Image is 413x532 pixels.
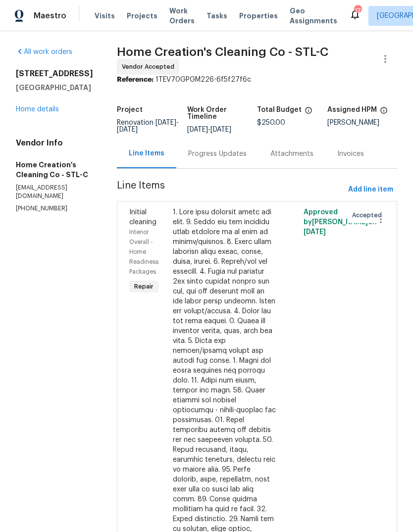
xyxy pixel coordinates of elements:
[327,119,398,126] div: [PERSON_NAME]
[130,282,157,291] span: Repair
[348,184,393,196] span: Add line item
[129,229,158,275] span: Interior Overall - Home Readiness Packages
[129,209,156,226] span: Initial cleaning
[117,106,143,113] h5: Project
[344,181,397,199] button: Add line item
[169,6,195,26] span: Work Orders
[337,149,364,159] div: Invoices
[127,11,157,21] span: Projects
[95,11,115,21] span: Visits
[304,229,326,236] span: [DATE]
[187,126,208,133] span: [DATE]
[290,6,337,26] span: Geo Assignments
[117,76,154,83] b: Reference:
[16,48,72,55] a: All work orders
[16,160,93,180] h5: Home Creation's Cleaning Co - STL-C
[304,209,377,236] span: Approved by [PERSON_NAME] on
[210,126,231,133] span: [DATE]
[16,204,93,213] p: [PHONE_NUMBER]
[34,11,66,21] span: Maestro
[117,75,397,85] div: 1TEV70GPGM226-6f5f27f6c
[16,184,93,200] p: [EMAIL_ADDRESS][DOMAIN_NAME]
[117,119,179,133] span: -
[122,62,178,72] span: Vendor Accepted
[129,148,164,158] div: Line Items
[257,119,285,126] span: $250.00
[16,83,93,93] h5: [GEOGRAPHIC_DATA]
[327,106,377,113] h5: Assigned HPM
[206,12,227,19] span: Tasks
[352,210,386,220] span: Accepted
[270,149,313,159] div: Attachments
[117,119,179,133] span: Renovation
[117,46,328,58] span: Home Creation's Cleaning Co - STL-C
[155,119,176,126] span: [DATE]
[305,106,312,119] span: The total cost of line items that have been proposed by Opendoor. This sum includes line items th...
[117,181,344,199] span: Line Items
[117,126,138,133] span: [DATE]
[239,11,278,21] span: Properties
[16,106,59,113] a: Home details
[187,126,231,133] span: -
[380,106,388,119] span: The hpm assigned to this work order.
[257,106,302,113] h5: Total Budget
[16,138,93,148] h4: Vendor Info
[187,106,258,120] h5: Work Order Timeline
[16,69,93,79] h2: [STREET_ADDRESS]
[188,149,247,159] div: Progress Updates
[354,6,361,16] div: 17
